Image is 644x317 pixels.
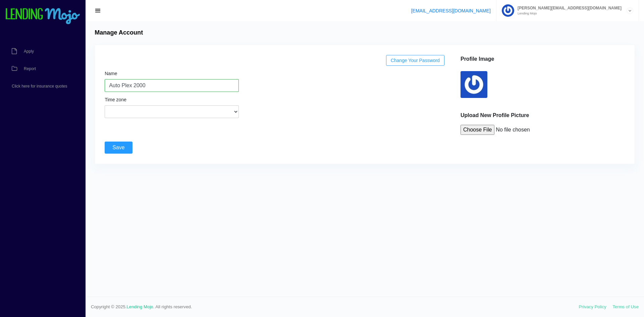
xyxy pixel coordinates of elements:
span: Copyright © 2025. . All rights reserved. [91,304,579,310]
img: profile image [461,71,487,98]
label: Time zone [105,97,126,102]
a: Terms of Use [612,304,639,309]
img: logo-small.png [5,8,80,25]
span: [PERSON_NAME][EMAIL_ADDRESS][DOMAIN_NAME] [514,6,622,10]
input: Save [105,142,132,154]
b: Profile Image [461,56,494,62]
small: Lending Mojo [514,12,622,15]
span: Click here for insurance quotes [12,84,67,88]
img: Profile image [502,4,514,17]
span: Apply [24,49,34,53]
b: Upload New Profile Picture [461,112,529,118]
a: Lending Mojo [127,304,153,309]
label: Name [105,71,117,76]
h4: Manage Account [95,29,143,37]
a: [EMAIL_ADDRESS][DOMAIN_NAME] [411,8,491,13]
span: Report [24,67,36,71]
a: Privacy Policy [579,304,606,309]
a: Change Your Password [386,55,444,66]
